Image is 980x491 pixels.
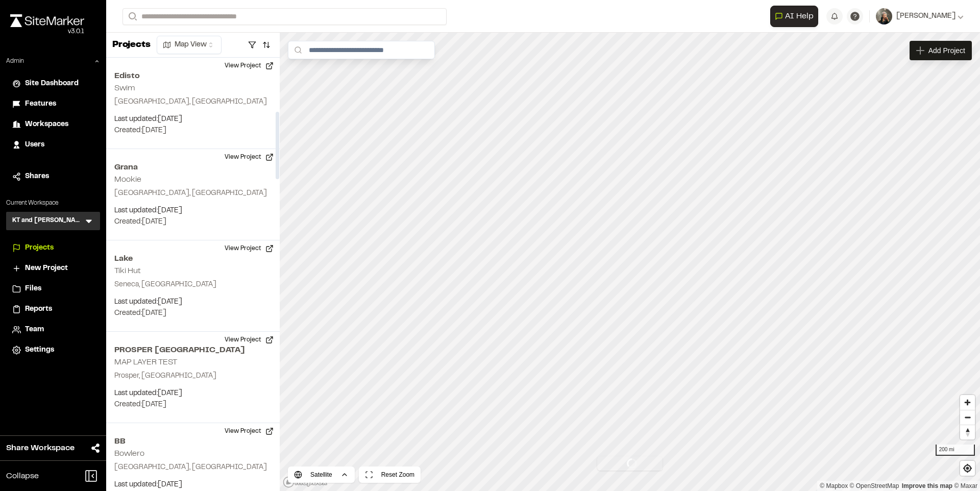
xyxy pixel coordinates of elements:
button: View Project [218,423,280,439]
button: Satellite [288,467,355,483]
p: Last updated: [DATE] [114,114,272,125]
a: Shares [12,171,94,182]
button: View Project [218,149,280,165]
button: Reset Zoom [359,467,421,483]
a: Maxar [954,482,977,489]
canvas: Map [280,33,980,491]
span: Collapse [6,470,39,482]
span: Add Project [928,45,965,56]
button: Reset bearing to north [960,425,975,439]
span: Reports [25,304,52,315]
a: Projects [12,242,94,254]
span: [PERSON_NAME] [896,11,955,22]
p: Seneca, [GEOGRAPHIC_DATA] [114,279,272,290]
img: User [876,8,892,24]
h2: Bowlero [114,450,144,457]
p: Created: [DATE] [114,308,272,319]
a: Site Dashboard [12,78,94,89]
h2: Lake [114,253,272,265]
p: Created: [DATE] [114,399,272,410]
a: Mapbox [820,482,848,489]
span: Features [25,99,56,110]
h2: Swim [114,85,135,92]
p: [GEOGRAPHIC_DATA], [GEOGRAPHIC_DATA] [114,96,272,108]
h2: MAP LAYER TEST [114,359,177,366]
p: Current Workspace [6,199,100,208]
a: Workspaces [12,119,94,130]
span: AI Help [785,10,814,22]
a: Team [12,324,94,335]
h2: BB [114,435,272,448]
p: Prosper, [GEOGRAPHIC_DATA] [114,371,272,382]
p: Last updated: [DATE] [114,297,272,308]
button: Find my location [960,461,975,476]
button: Zoom out [960,410,975,425]
span: Team [25,324,44,335]
p: Last updated: [DATE] [114,479,272,490]
div: Open AI Assistant [770,6,822,27]
h2: PROSPER [GEOGRAPHIC_DATA] [114,344,272,356]
span: Files [25,283,41,294]
a: OpenStreetMap [850,482,899,489]
span: Projects [25,242,54,254]
span: Users [25,139,44,151]
span: Shares [25,171,49,182]
a: New Project [12,263,94,274]
span: Settings [25,345,54,356]
p: [GEOGRAPHIC_DATA], [GEOGRAPHIC_DATA] [114,188,272,199]
h3: KT and [PERSON_NAME] [12,216,84,226]
span: Share Workspace [6,442,75,454]
div: Oh geez...please don't... [10,27,84,36]
div: 200 mi [936,445,975,456]
button: Zoom in [960,395,975,410]
a: Map feedback [902,482,952,489]
h2: Mookie [114,176,141,183]
span: Site Dashboard [25,78,79,89]
h2: Tiki Hut [114,267,141,275]
p: Last updated: [DATE] [114,205,272,216]
button: Search [122,8,141,25]
button: Open AI Assistant [770,6,818,27]
p: Created: [DATE] [114,216,272,228]
a: Files [12,283,94,294]
p: [GEOGRAPHIC_DATA], [GEOGRAPHIC_DATA] [114,462,272,473]
button: View Project [218,240,280,257]
a: Reports [12,304,94,315]
p: Projects [112,38,151,52]
button: View Project [218,58,280,74]
p: Last updated: [DATE] [114,388,272,399]
h2: Edisto [114,70,272,82]
span: New Project [25,263,68,274]
a: Features [12,99,94,110]
p: Created: [DATE] [114,125,272,136]
p: Admin [6,57,24,66]
span: Reset bearing to north [960,425,975,439]
img: rebrand.png [10,14,84,27]
a: Users [12,139,94,151]
button: View Project [218,332,280,348]
span: Workspaces [25,119,68,130]
a: Mapbox logo [283,476,328,488]
a: Settings [12,345,94,356]
button: [PERSON_NAME] [876,8,964,24]
h2: Grana [114,161,272,174]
